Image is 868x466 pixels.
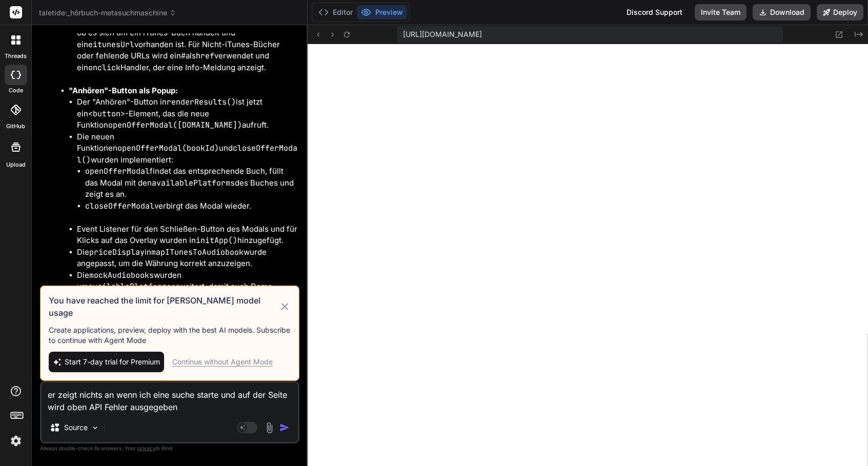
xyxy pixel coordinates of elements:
li: Event Listener für den Schließen-Button des Modals und für Klicks auf das Overlay wurden in hinzu... [77,224,297,247]
code: <button> [88,109,125,119]
code: closeOfferModal() [77,143,297,165]
label: threads [5,52,27,60]
code: href [196,51,214,61]
span: Start 7-day trial for Premium [65,357,160,367]
code: itunesUrl [93,39,134,50]
code: openOfferModal([DOMAIN_NAME]) [108,120,242,130]
img: icon [279,422,290,433]
code: availablePlatforms [152,178,235,188]
code: openOfferModal [85,166,150,176]
code: openOfferModal(bookId) [117,143,219,153]
label: code [9,86,23,95]
li: Der "Anhören"-Button in ist jetzt ein -Element, das die neue Funktion aufruft. [77,96,297,131]
p: Always double-check its answers. Your in Bind [40,443,299,453]
code: mapITunesToAudiobook [151,247,244,257]
code: onclick [88,63,120,73]
img: Pick Models [91,423,99,432]
button: Download [753,4,811,21]
code: initApp() [196,235,237,246]
label: GitHub [6,122,25,131]
p: Source [64,422,88,433]
button: Editor [314,5,357,19]
code: closeOfferModal [85,201,154,211]
code: renderResults() [167,97,236,107]
li: Die wurden um erweitert, damit auch Demo-Bücher im Modal angezeigt werden können. [77,270,297,305]
li: verbirgt das Modal wieder. [85,200,297,212]
div: Discord Support [620,4,689,21]
li: Die neuen Funktionen und wurden implementiert: [77,131,297,224]
p: Create applications, preview, deploy with the best AI models. Subscribe to continue with Agent Mode [49,325,291,346]
code: availablePlatforms [88,281,171,292]
img: attachment [264,422,275,434]
strong: "Anhören"-Button als Popup: [69,86,178,95]
button: Preview [357,5,407,19]
li: Die in wurde angepasst, um die Währung korrekt anzuzeigen. [77,247,297,270]
li: findet das entsprechende Buch, füllt das Modal mit den des Buches und zeigt es an. [85,166,297,200]
h3: You have reached the limit for [PERSON_NAME] model usage [49,294,279,319]
iframe: Preview [308,44,868,466]
code: mockAudiobooks [89,270,154,280]
span: [URL][DOMAIN_NAME] [403,29,482,39]
button: Invite Team [695,4,746,21]
div: Continue without Agent Mode [172,357,273,367]
button: Deploy [817,4,863,21]
button: Start 7-day trial for Premium [49,352,164,372]
textarea: er zeigt nichts an wenn ich eine suche starte und auf der Seite wird oben API Fehler ausgegeben [42,382,298,413]
span: taletide:_hörbuch-metasuchmaschine [39,8,176,18]
code: # [181,51,186,61]
span: privacy [137,445,156,451]
code: priceDisplay [89,247,145,257]
img: settings [7,432,25,450]
label: Upload [6,160,26,169]
li: Dieses -Tag erhält , und basierend darauf, ob es sich um ein iTunes-Buch handelt und eine vorhand... [77,16,297,74]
